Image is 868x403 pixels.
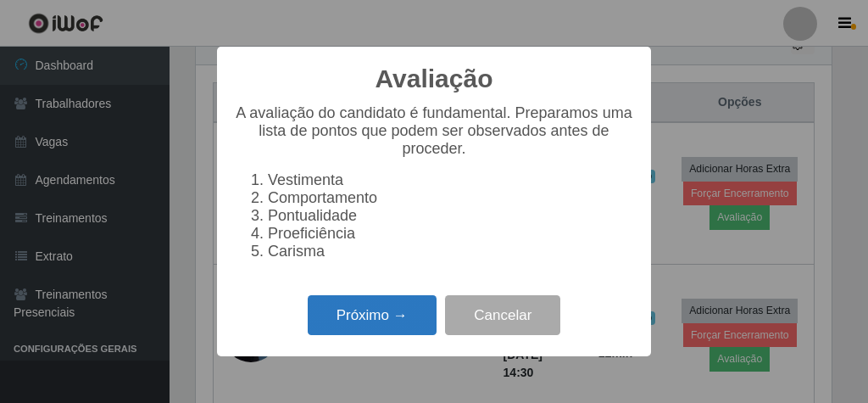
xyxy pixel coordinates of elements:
[268,243,634,260] li: Carisma
[268,189,634,207] li: Comportamento
[268,225,634,243] li: Proeficiência
[308,295,437,335] button: Próximo →
[376,64,493,94] h2: Avaliação
[268,171,634,189] li: Vestimenta
[445,295,560,335] button: Cancelar
[268,207,634,225] li: Pontualidade
[234,104,634,158] p: A avaliação do candidato é fundamental. Preparamos uma lista de pontos que podem ser observados a...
